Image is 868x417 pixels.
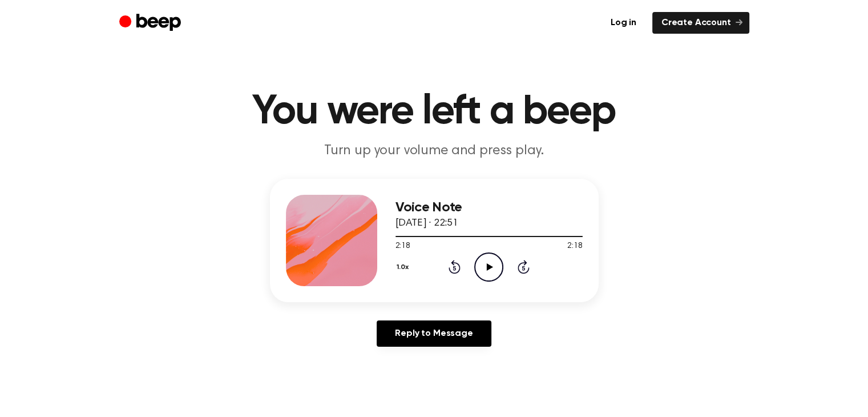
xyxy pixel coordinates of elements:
[119,12,184,34] a: Beep
[652,12,749,34] a: Create Account
[215,142,653,161] p: Turn up your volume and press play.
[395,240,410,252] span: 2:18
[601,12,645,34] a: Log in
[395,218,458,228] span: [DATE] · 22:51
[142,91,726,133] h1: You were left a beep
[395,258,413,277] button: 1.0x
[377,320,491,347] a: Reply to Message
[567,240,582,252] span: 2:18
[395,200,583,215] h3: Voice Note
